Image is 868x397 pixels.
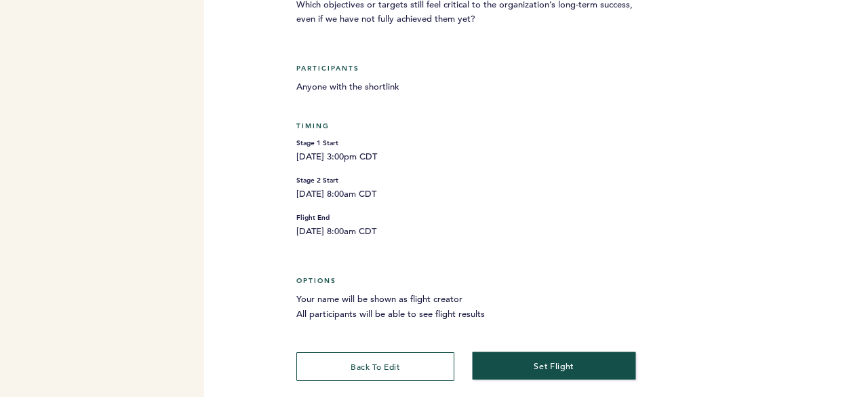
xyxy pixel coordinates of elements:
[296,137,633,149] small: Stage 1 Start
[351,361,399,372] span: back to edit
[296,352,455,381] button: back to edit
[296,276,633,285] h5: Options
[473,352,636,380] button: set flight
[296,307,633,322] span: All participants will be able to see flight results
[296,224,633,239] span: [DATE] 8:00am CDT
[296,149,633,164] span: [DATE] 3:00pm CDT
[296,64,633,73] h5: Participants
[296,174,633,187] small: Stage 2 Start
[296,121,633,130] h5: Timing
[296,292,633,307] span: Your name will be shown as flight creator
[296,79,633,94] span: Anyone with the shortlink
[296,187,633,202] span: [DATE] 8:00am CDT
[296,212,633,224] small: Flight End
[534,360,574,371] span: set flight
